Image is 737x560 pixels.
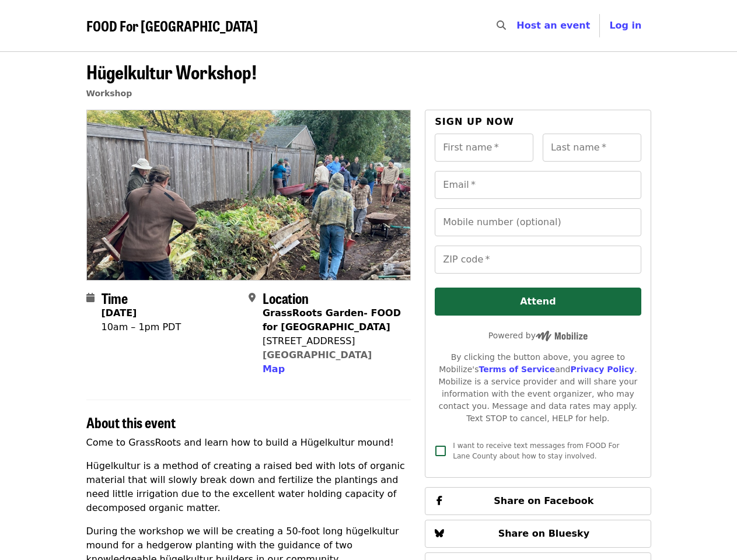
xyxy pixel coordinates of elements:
div: 10am – 1pm PDT [102,320,181,334]
strong: GrassRoots Garden- FOOD for [GEOGRAPHIC_DATA] [263,307,401,332]
span: Time [102,288,128,308]
span: I want to receive text messages from FOOD For Lane County about how to stay involved. [453,442,619,460]
input: Last name [543,134,641,162]
a: [GEOGRAPHIC_DATA] [263,349,372,360]
span: FOOD For [GEOGRAPHIC_DATA] [86,15,258,36]
button: Share on Facebook [425,487,651,515]
a: Terms of Service [478,365,555,374]
span: Share on Bluesky [498,528,590,539]
span: About this event [86,412,176,432]
p: Come to GrassRoots and learn how to build a Hügelkultur mound! [86,436,411,450]
input: Search [513,12,522,40]
span: Share on Facebook [494,495,593,506]
a: Privacy Policy [570,365,634,374]
i: map-marker-alt icon [249,292,256,303]
i: search icon [497,20,506,31]
a: Workshop [86,89,132,98]
span: Powered by [488,331,588,340]
strong: [DATE] [102,307,137,318]
span: Location [263,288,309,308]
span: Sign up now [435,116,514,127]
img: Hügelkultur Workshop! organized by FOOD For Lane County [87,110,411,279]
button: Map [263,362,285,376]
button: Share on Bluesky [425,520,651,548]
a: Host an event [516,20,590,31]
p: Hügelkultur is a method of creating a raised bed with lots of organic material that will slowly b... [86,459,411,515]
input: ZIP code [435,246,641,274]
input: First name [435,134,533,162]
span: Log in [609,20,641,31]
i: calendar icon [86,292,95,303]
span: Map [263,363,285,374]
div: By clicking the button above, you agree to Mobilize's and . Mobilize is a service provider and wi... [435,351,641,425]
input: Mobile number (optional) [435,208,641,236]
span: Hügelkultur Workshop! [86,58,257,85]
div: [STREET_ADDRESS] [263,334,401,348]
input: Email [435,171,641,199]
img: Powered by Mobilize [536,331,588,341]
button: Attend [435,288,641,316]
button: Log in [600,14,651,37]
a: FOOD For [GEOGRAPHIC_DATA] [86,17,258,34]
